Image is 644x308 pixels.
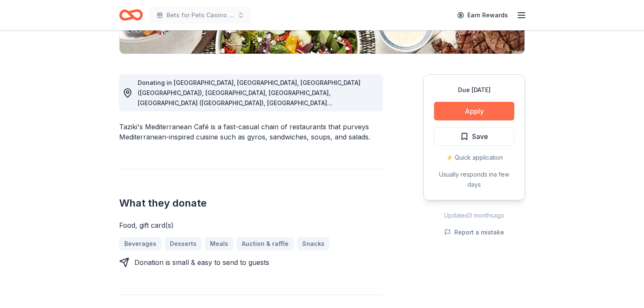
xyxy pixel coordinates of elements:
[237,237,294,251] a: Auction & raffle
[434,85,514,95] div: Due [DATE]
[297,237,330,251] a: Snacks
[138,79,360,198] span: Donating in [GEOGRAPHIC_DATA], [GEOGRAPHIC_DATA], [GEOGRAPHIC_DATA] ([GEOGRAPHIC_DATA]), [GEOGRAP...
[434,102,514,120] button: Apply
[472,131,488,142] span: Save
[119,220,383,230] div: Food, gift card(s)
[166,10,234,20] span: Bets for Pets Casino Night
[150,7,251,24] button: Bets for Pets Casino Night
[452,8,513,23] a: Earn Rewards
[119,122,383,142] div: Taziki's Mediterranean Café is a fast-casual chain of restaurants that purveys Mediterranean-insp...
[205,237,233,251] a: Meals
[434,169,514,190] div: Usually responds in a few days
[119,5,143,25] a: Home
[423,210,525,221] div: Updated 3 months ago
[434,153,514,163] div: ⚡️ Quick application
[119,237,161,251] a: Beverages
[444,227,504,237] button: Report a mistake
[119,196,383,210] h2: What they donate
[434,127,514,146] button: Save
[165,237,202,251] a: Desserts
[134,257,269,267] div: Donation is small & easy to send to guests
